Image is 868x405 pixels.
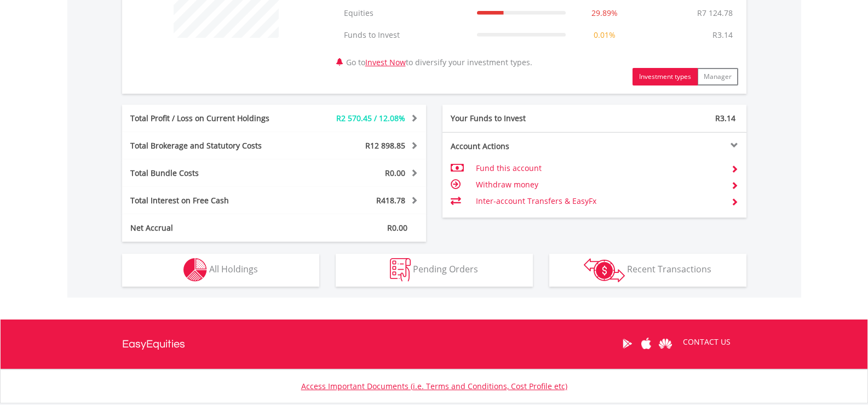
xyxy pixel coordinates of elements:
td: 29.89% [571,2,638,24]
a: CONTACT US [675,327,738,357]
span: R3.14 [715,113,735,123]
img: holdings-wht.png [183,258,207,282]
button: Pending Orders [336,254,533,287]
td: Inter-account Transfers & EasyFx [476,193,722,209]
td: Fund this account [476,160,722,176]
span: Pending Orders [413,263,478,275]
a: EasyEquities [122,320,185,369]
td: Funds to Invest [338,24,472,46]
span: All Holdings [209,263,258,275]
div: Total Brokerage and Statutory Costs [122,140,300,151]
span: R0.00 [387,223,407,233]
a: Apple [637,327,656,361]
td: Equities [338,2,472,24]
div: Account Actions [442,141,595,152]
a: Huawei [656,327,675,361]
span: Recent Transactions [627,263,711,275]
span: R0.00 [385,168,405,178]
button: Recent Transactions [549,254,746,287]
img: pending_instructions-wht.png [390,258,411,282]
td: R7 124.78 [692,2,738,24]
span: R2 570.45 / 12.08% [336,113,405,123]
a: Google Play [618,327,637,361]
div: Total Profit / Loss on Current Holdings [122,113,300,124]
a: Access Important Documents (i.e. Terms and Conditions, Cost Profile etc) [301,381,567,391]
a: Invest Now [365,57,406,67]
img: transactions-zar-wht.png [584,258,625,282]
td: 0.01% [571,24,638,46]
button: All Holdings [122,254,319,287]
div: Total Bundle Costs [122,168,300,179]
button: Investment types [633,68,698,85]
td: Withdraw money [476,176,722,193]
div: Total Interest on Free Cash [122,195,300,206]
button: Manager [697,68,738,85]
span: R12 898.85 [365,140,405,151]
div: Net Accrual [122,223,300,233]
td: R3.14 [707,24,738,46]
span: R418.78 [376,195,405,206]
div: Your Funds to Invest [442,113,595,124]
